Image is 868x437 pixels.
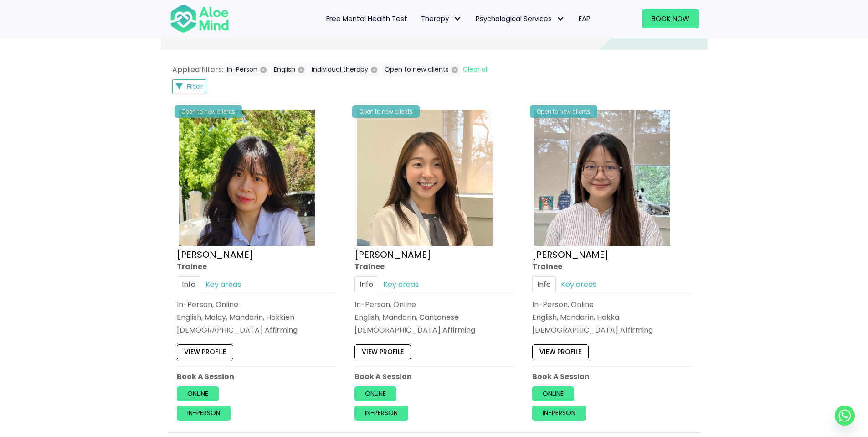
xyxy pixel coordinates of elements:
a: Key areas [556,276,601,292]
a: [PERSON_NAME] [532,248,609,261]
img: IMG_3049 – Joanne Lee [534,110,670,246]
p: Book A Session [354,371,514,382]
button: In-Person [224,63,269,76]
button: Filter Listings [172,79,207,94]
span: Therapy: submenu [451,12,464,26]
div: In-Person, Online [177,299,336,310]
a: View profile [177,345,233,359]
button: English [271,63,307,76]
a: Info [354,276,378,292]
a: Online [532,386,574,401]
div: Trainee [177,261,336,272]
a: Psychological ServicesPsychological Services: submenu [469,9,572,28]
img: IMG_1660 – Tracy Kwah [357,110,493,246]
div: In-Person, Online [532,299,692,310]
a: In-person [354,406,408,421]
a: In-person [532,406,586,421]
div: In-Person, Online [354,299,514,310]
div: Trainee [532,261,692,272]
a: TherapyTherapy: submenu [414,9,469,28]
a: Info [177,276,200,292]
a: View profile [354,345,411,359]
div: [DEMOGRAPHIC_DATA] Affirming [354,325,514,336]
a: Online [177,386,219,401]
a: Key areas [200,276,246,292]
p: Book A Session [177,371,336,382]
span: Book Now [652,14,689,23]
button: Individual therapy [309,63,380,76]
span: Free Mental Health Test [326,14,407,23]
div: Open to new clients [352,105,420,118]
p: English, Mandarin, Cantonese [354,312,514,323]
span: Psychological Services: submenu [554,12,567,26]
img: Aloe Mind Profile Pic – Christie Yong Kar Xin [179,110,315,246]
a: Whatsapp [835,406,855,426]
div: Open to new clients [175,105,242,118]
div: [DEMOGRAPHIC_DATA] Affirming [532,325,692,336]
button: Open to new clients [382,63,461,76]
a: Book Now [642,9,699,28]
div: Open to new clients [530,105,597,118]
p: English, Mandarin, Hakka [532,312,692,323]
div: Trainee [354,261,514,272]
a: In-person [177,406,231,421]
span: EAP [579,14,591,23]
p: English, Malay, Mandarin, Hokkien [177,312,336,323]
a: Online [354,386,396,401]
a: [PERSON_NAME] [354,248,431,261]
a: Key areas [378,276,424,292]
p: Book A Session [532,371,692,382]
span: Therapy [421,14,462,23]
span: Filter [187,82,203,91]
a: EAP [572,9,597,28]
span: Psychological Services [476,14,565,23]
a: Free Mental Health Test [319,9,414,28]
a: [PERSON_NAME] [177,248,253,261]
div: [DEMOGRAPHIC_DATA] Affirming [177,325,336,336]
nav: Menu [241,9,597,28]
img: Aloe mind Logo [170,4,229,34]
button: Clear all [462,63,489,76]
a: View profile [532,345,589,359]
span: Applied filters: [172,64,223,75]
a: Info [532,276,556,292]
